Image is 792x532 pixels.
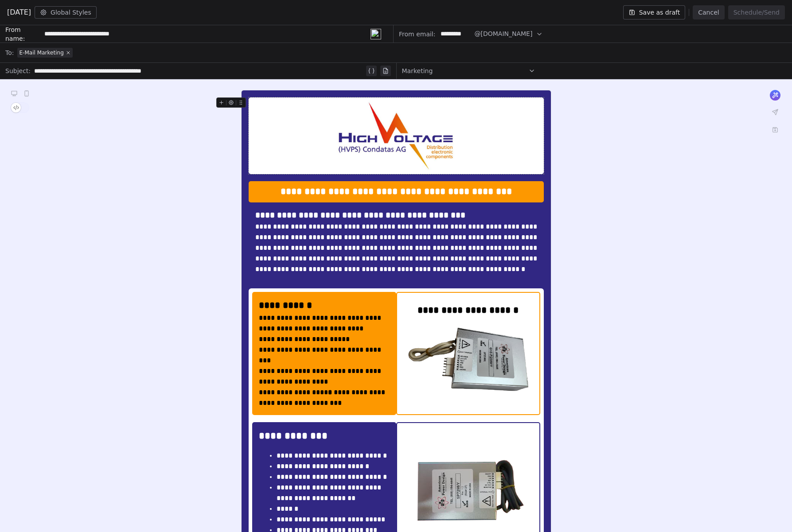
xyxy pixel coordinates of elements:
span: From email: [399,30,435,39]
button: Save as draft [623,5,686,19]
img: npw-badge-icon-locked.svg [371,29,381,39]
button: Schedule/Send [728,5,785,19]
button: Global Styles [35,6,97,19]
span: Marketing [402,66,433,75]
span: [DATE] [7,7,31,18]
span: To: [5,48,14,57]
span: Subject: [5,66,31,78]
span: From name: [5,25,41,43]
span: E-Mail Marketing [19,49,63,56]
button: Cancel [693,5,724,19]
iframe: Intercom live chat [762,502,783,523]
span: @[DOMAIN_NAME] [474,29,532,39]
